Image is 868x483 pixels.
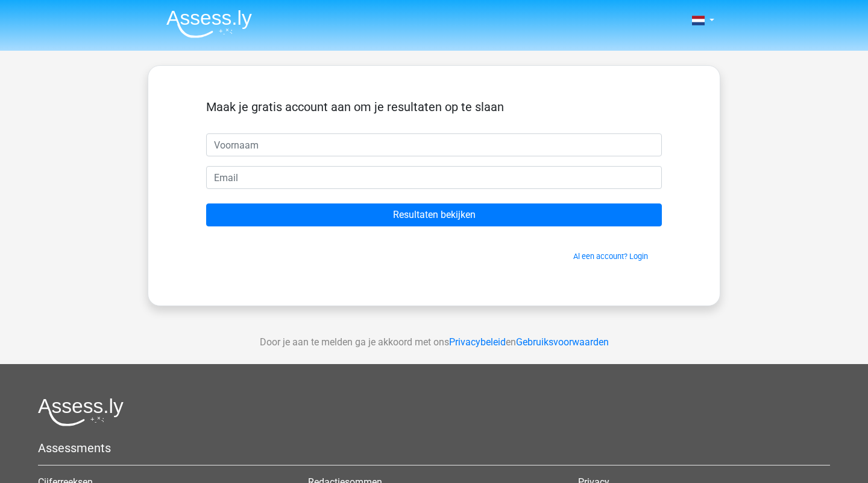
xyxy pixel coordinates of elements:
[573,252,648,261] a: Al een account? Login
[166,10,252,38] img: Assessly
[38,398,124,426] img: Assessly logo
[206,100,662,114] h5: Maak je gratis account aan om je resultaten op te slaan
[516,336,609,348] a: Gebruiksvoorwaarden
[449,336,506,348] a: Privacybeleid
[206,133,662,156] input: Voornaam
[38,441,830,455] h5: Assessments
[206,166,662,189] input: Email
[206,203,662,226] input: Resultaten bekijken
